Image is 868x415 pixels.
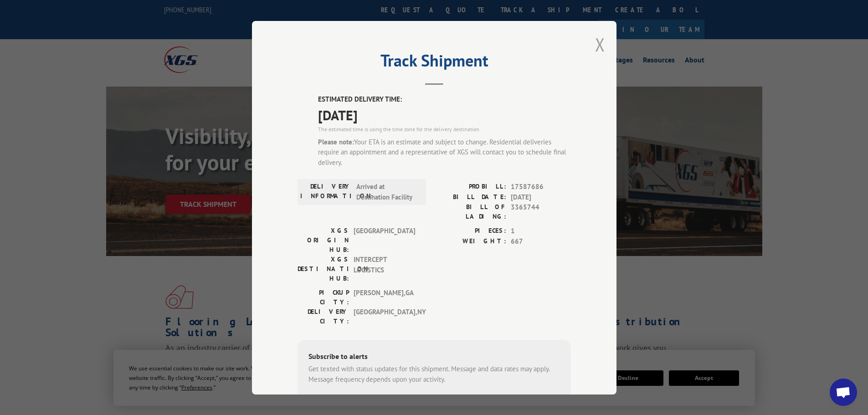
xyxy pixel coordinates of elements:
span: [GEOGRAPHIC_DATA] , NY [354,307,415,326]
span: 667 [511,236,571,246]
span: 17587686 [511,182,571,192]
span: [PERSON_NAME] , GA [354,288,415,307]
label: DELIVERY INFORMATION: [300,182,352,202]
span: 3365744 [511,202,571,221]
strong: Please note: [318,137,354,146]
label: PIECES: [434,226,506,236]
span: Arrived at Destination Facility [356,182,418,202]
label: XGS DESTINATION HUB: [298,255,349,283]
h2: Track Shipment [298,54,571,72]
div: The estimated time is using the time zone for the delivery destination. [318,125,571,133]
div: Subscribe to alerts [308,351,560,364]
label: PICKUP CITY: [298,288,349,307]
div: Your ETA is an estimate and subject to change. Residential deliveries require an appointment and ... [318,137,571,168]
span: INTERCEPT LOGISTICS [354,255,415,283]
label: ESTIMATED DELIVERY TIME: [318,94,571,105]
label: DELIVERY CITY: [298,307,349,326]
label: XGS ORIGIN HUB: [298,226,349,255]
span: [GEOGRAPHIC_DATA] [354,226,415,255]
span: 1 [511,226,571,236]
div: Get texted with status updates for this shipment. Message and data rates may apply. Message frequ... [308,364,560,384]
label: WEIGHT: [434,236,506,246]
span: [DATE] [318,104,571,125]
span: [DATE] [511,192,571,202]
label: BILL OF LADING: [434,202,506,221]
a: Open chat [830,379,857,406]
label: BILL DATE: [434,192,506,202]
button: Close modal [595,32,605,56]
label: PROBILL: [434,182,506,192]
